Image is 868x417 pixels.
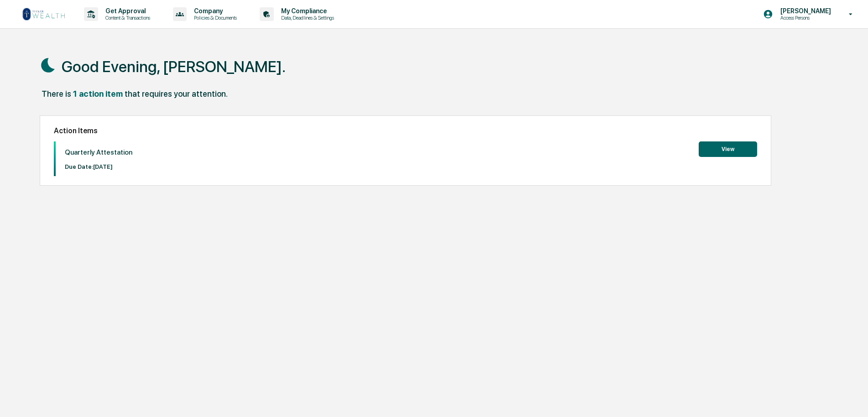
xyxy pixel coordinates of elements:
[65,148,132,156] p: Quarterly Attestation
[42,89,71,99] div: There is
[62,57,286,76] h1: Good Evening, [PERSON_NAME].
[54,126,757,135] h2: Action Items
[187,15,241,21] p: Policies & Documents
[187,7,241,15] p: Company
[22,7,66,21] img: logo
[98,15,155,21] p: Content & Transactions
[699,144,757,153] a: View
[773,15,836,21] p: Access Persons
[274,7,339,15] p: My Compliance
[699,141,757,157] button: View
[125,89,228,99] div: that requires your attention.
[773,7,836,15] p: [PERSON_NAME]
[98,7,155,15] p: Get Approval
[65,163,132,170] p: Due Date: [DATE]
[73,89,123,99] div: 1 action item
[274,15,339,21] p: Data, Deadlines & Settings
